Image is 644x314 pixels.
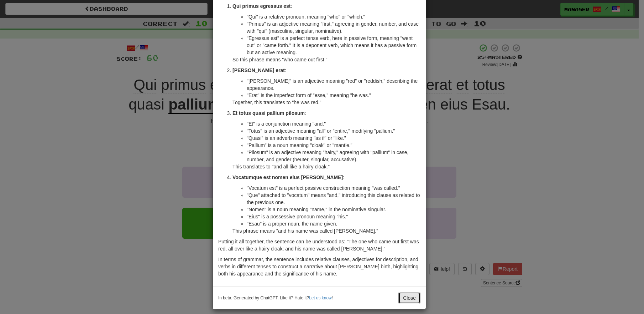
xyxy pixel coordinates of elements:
strong: Qui primus egressus est [232,3,290,9]
li: "Quasi" is an adverb meaning "as if" or "like." [247,135,420,142]
strong: Et totus quasi pallium pilosum [232,110,305,116]
a: Let us know [309,295,331,300]
li: "Esau" is a proper noun, the name given. [247,220,420,227]
li: "Primus" is an adjective meaning "first," agreeing in gender, number, and case with "qui" (mascul... [247,20,420,35]
strong: Vocatumque est nomen eius [PERSON_NAME] [232,174,343,180]
li: "Erat" is the imperfect form of "esse," meaning "he was." [247,92,420,99]
p: : [232,110,420,117]
li: "Que" attached to "vocatum" means "and," introducing this clause as related to the previous one. [247,192,420,206]
p: This translates to "and all like a hairy cloak." [232,163,420,170]
li: "Egressus est" is a perfect tense verb, here in passive form, meaning "went out" or "came forth."... [247,35,420,56]
p: This phrase means "and his name was called [PERSON_NAME]." [232,227,420,234]
small: In beta. Generated by ChatGPT. Like it? Hate it? ! [218,295,333,301]
button: Close [398,292,420,304]
p: Together, this translates to "he was red." [232,99,420,106]
li: "Vocatum est" is a perfect passive construction meaning "was called." [247,184,420,192]
li: "Pallium" is a noun meaning "cloak" or "mantle." [247,142,420,149]
li: "Pilosum" is an adjective meaning "hairy," agreeing with "pallium" in case, number, and gender (n... [247,149,420,163]
p: In terms of grammar, the sentence includes relative clauses, adjectives for description, and verb... [218,256,420,277]
li: "Eius" is a possessive pronoun meaning "his." [247,213,420,220]
p: So this phrase means "who came out first." [232,56,420,63]
li: "[PERSON_NAME]" is an adjective meaning "red" or "reddish," describing the appearance. [247,77,420,92]
strong: [PERSON_NAME] erat [232,67,285,73]
p: Putting it all together, the sentence can be understood as: "The one who came out first was red, ... [218,238,420,252]
li: "Totus" is an adjective meaning "all" or "entire," modifying "pallium." [247,127,420,135]
li: "Qui" is a relative pronoun, meaning "who" or "which." [247,13,420,20]
li: "Nomen" is a noun meaning "name," in the nominative singular. [247,206,420,213]
p: : [232,67,420,74]
p: : [232,2,420,10]
li: "Et" is a conjunction meaning "and." [247,120,420,127]
p: : [232,174,420,181]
